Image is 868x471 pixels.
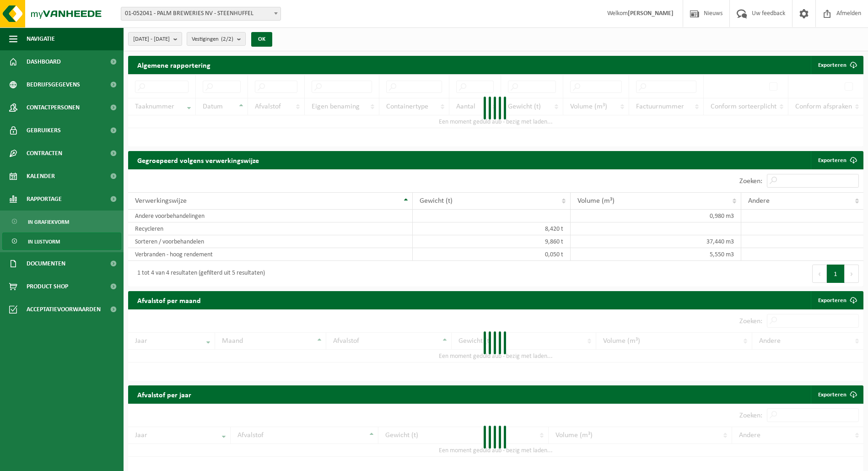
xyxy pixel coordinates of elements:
td: Recycleren [128,222,413,235]
span: Dashboard [27,50,61,73]
a: In grafiekvorm [2,213,121,230]
span: Rapportage [27,188,62,211]
td: 0,050 t [413,248,571,261]
h2: Afvalstof per jaar [128,385,200,403]
a: Exporteren [811,291,863,309]
strong: [PERSON_NAME] [628,10,674,17]
span: In lijstvorm [28,233,60,250]
td: 9,860 t [413,235,571,248]
h2: Gegroepeerd volgens verwerkingswijze [128,151,268,169]
td: 0,980 m3 [571,210,741,222]
a: Exporteren [811,151,863,169]
h2: Algemene rapportering [128,56,220,74]
button: OK [251,32,272,47]
td: 37,440 m3 [571,235,741,248]
span: Bedrijfsgegevens [27,73,80,96]
button: Next [845,265,859,283]
td: 8,420 t [413,222,571,235]
a: In lijstvorm [2,233,121,250]
label: Zoeken: [739,178,762,185]
button: Vestigingen(2/2) [187,32,246,46]
span: Documenten [27,252,65,275]
td: 5,550 m3 [571,248,741,261]
span: Contactpersonen [27,96,80,119]
div: 1 tot 4 van 4 resultaten (gefilterd uit 5 resultaten) [133,265,265,282]
span: Gebruikers [27,119,61,142]
button: [DATE] - [DATE] [128,32,182,46]
count: (2/2) [221,36,233,42]
td: Verbranden - hoog rendement [128,248,413,261]
span: Navigatie [27,27,55,50]
span: Gewicht (t) [420,197,453,205]
span: 01-052041 - PALM BREWERIES NV - STEENHUFFEL [121,7,280,20]
h2: Afvalstof per maand [128,291,210,309]
td: Sorteren / voorbehandelen [128,235,413,248]
button: Exporteren [811,56,863,74]
span: Verwerkingswijze [135,197,187,205]
span: 01-052041 - PALM BREWERIES NV - STEENHUFFEL [121,7,281,21]
span: Kalender [27,165,55,188]
a: Exporteren [811,385,863,404]
span: Contracten [27,142,62,165]
span: Andere [748,197,770,205]
span: Vestigingen [192,32,233,46]
span: In grafiekvorm [28,213,69,231]
span: Product Shop [27,275,68,298]
span: Acceptatievoorwaarden [27,298,101,321]
button: 1 [827,265,845,283]
span: [DATE] - [DATE] [133,32,170,46]
button: Previous [812,265,827,283]
td: Andere voorbehandelingen [128,210,413,222]
span: Volume (m³) [577,197,615,205]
